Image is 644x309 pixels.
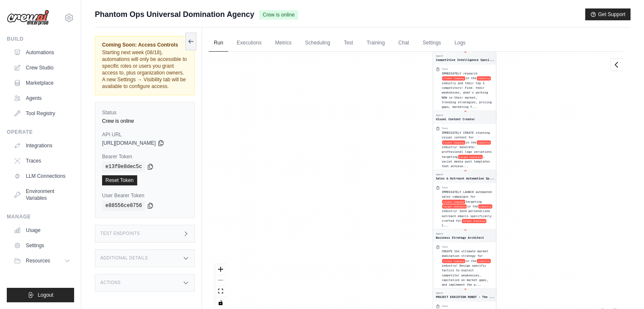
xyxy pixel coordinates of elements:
[442,190,492,198] span: IMMEDIATELY LAUNCH automated sales campaigns for
[7,36,74,42] div: Build
[102,162,145,172] code: e13f0e8dec5c
[215,297,226,308] button: toggle interactivity
[436,176,495,180] div: Sales & Outreach Automation Specialist
[436,117,475,121] div: Visual Content Creator
[10,169,74,183] a: LLM Connections
[449,34,470,52] a: Logs
[7,129,74,135] div: Operate
[102,153,188,160] label: Bearer Token
[466,141,476,144] span: in the
[442,127,448,130] div: Task
[442,141,465,145] span: client Company
[466,77,476,80] span: in the
[102,140,156,146] span: [URL][DOMAIN_NAME]
[209,34,228,52] a: Run
[442,145,492,158] span: industry! Generate: professional logo variations targeting
[436,113,475,117] div: Agent
[442,210,492,223] span: industry! Send personalized outreach emails specifically crafted for
[232,34,267,52] a: Executions
[10,239,74,252] a: Settings
[466,200,482,203] span: targeting
[102,131,188,138] label: API URL
[339,34,358,52] a: Test
[100,280,121,285] h3: Actions
[270,34,297,52] a: Metrics
[433,110,496,179] div: AgentVisual Content CreatorTaskIMMEDIATELY CREATE stunning visual content forclient Companyin the...
[585,8,630,20] button: Get Support
[10,76,74,90] a: Marketplace
[478,204,492,209] span: industry
[442,131,490,139] span: IMMEDIATELY CREATE stunning visual content for
[10,107,74,120] a: Tool Registry
[102,50,187,89] span: Starting next week (08/18), automations will only be accessible to specific roles or users you gr...
[436,58,495,62] div: Competitive Intelligence Specialist
[7,213,74,220] div: Manage
[102,109,188,116] label: Status
[442,224,449,227] span: t...
[10,223,74,237] a: Usage
[442,186,448,189] div: Task
[10,61,74,74] a: Crew Studio
[442,249,493,287] div: CREATE the ultimate market domination strategy for {client Company} in the {industry} industry! D...
[466,259,476,262] span: in the
[433,51,496,119] div: AgentCompetitive Intelligence Speci...TaskIMMEDIATELY researchclient Companyin theindustryindustr...
[433,170,496,238] div: AgentSales & Outreach Automation Sp...TaskIMMEDIATELY LAUNCH automated sales campaigns forclient ...
[215,286,226,297] button: fit view
[7,10,49,26] img: Logo
[10,254,74,268] button: Resources
[102,41,188,48] span: Coming Soon: Access Controls
[215,264,226,275] button: zoom in
[100,231,140,236] h3: Test Endpoints
[602,268,644,309] iframe: Chat Widget
[102,175,137,185] a: Reset Token
[477,76,491,80] span: industry
[95,8,254,20] span: Phantom Ops Universal Domination Agency
[436,291,495,295] div: Agent
[458,155,483,159] span: target Audience
[300,34,335,52] a: Scheduling
[442,190,493,228] div: IMMEDIATELY LAUNCH automated sales campaigns for {client Company} targeting {target Audience} in ...
[442,249,488,257] span: CREATE the ultimate market domination strategy for
[102,118,188,124] div: Crew is online
[259,10,298,19] span: Crew is online
[102,192,188,199] label: User Bearer Token
[442,155,490,168] span: , social media post templates that achieve...
[393,34,414,52] a: Chat
[436,173,495,176] div: Agent
[477,141,491,145] span: industry
[442,76,465,80] span: client Company
[26,257,50,264] span: Resources
[417,34,446,52] a: Settings
[436,54,495,58] div: Agent
[442,204,467,209] span: target Audience
[442,81,492,109] span: industry and their top 3 competitors! Find: their weaknesses, what's working NOW in their market,...
[10,46,74,59] a: Automations
[436,235,484,240] div: Business Strategy Architect
[10,139,74,152] a: Integrations
[442,67,448,71] div: Task
[442,304,448,308] div: Task
[442,259,465,263] span: client Company
[442,71,493,110] div: IMMEDIATELY research {client Company} in the {industry} industry and their top 3 competitors! Fin...
[102,201,145,211] code: e88556ce8756
[433,229,496,297] div: AgentBusiness Strategy ArchitectTaskCREATE the ultimate market domination strategy forclient Comp...
[442,264,488,287] span: industry! Design specific tactics to exploit competitor weaknesses, capitalize on market gaps, an...
[442,72,477,75] span: IMMEDIATELY research
[442,130,493,169] div: IMMEDIATELY CREATE stunning visual content for {client Company} in the {industry} industry! Gener...
[38,292,53,298] span: Logout
[362,34,390,52] a: Training
[467,204,478,208] span: in the
[10,185,74,205] a: Environment Variables
[7,288,74,302] button: Logout
[442,245,448,248] div: Task
[100,256,148,261] h3: Additional Details
[462,219,486,223] span: target Audience
[442,200,465,204] span: client Company
[10,91,74,105] a: Agents
[215,264,226,308] div: React Flow controls
[436,295,495,299] div: PROJECT EXECUTION ROBOT - The Task Automation Beast
[477,259,491,263] span: industry
[10,154,74,168] a: Traces
[436,232,484,235] div: Agent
